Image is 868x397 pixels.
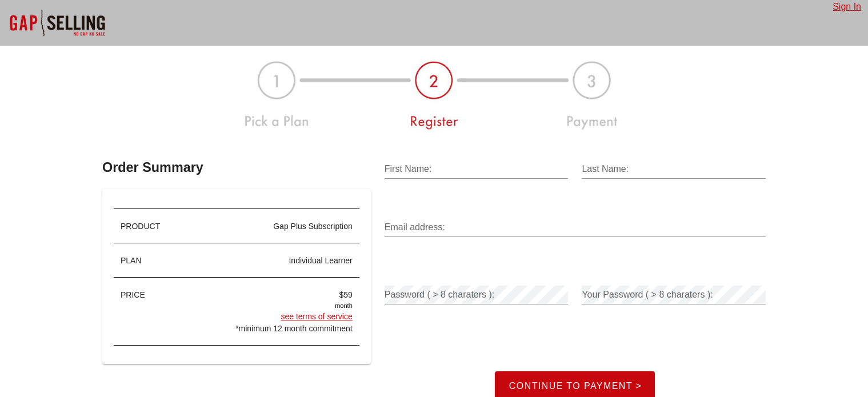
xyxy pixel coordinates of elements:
div: *minimum 12 month commitment [182,323,352,335]
div: individual learner [182,255,352,267]
a: see terms of service [281,312,352,321]
div: month [182,301,352,311]
h3: Order Summary [102,158,371,178]
img: plan-register-payment-123-2_1.jpg [234,53,310,135]
div: $59 [182,289,352,301]
img: plan-register-payment-123-2.jpg [310,53,634,135]
div: PLAN [114,243,175,278]
div: Gap Plus Subscription [182,220,352,232]
a: Sign In [833,2,861,11]
div: PRODUCT [114,209,175,243]
div: PRICE [114,278,175,346]
span: Continue to Payment > [508,381,642,391]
